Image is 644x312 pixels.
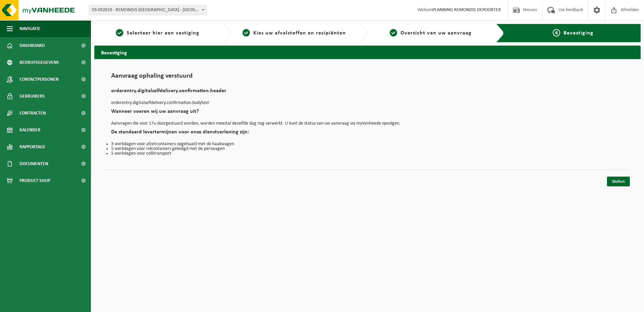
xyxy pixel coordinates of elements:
[111,88,624,97] h2: orderentry.digitalselfdelivery.confirmation.header
[116,29,123,36] span: 1
[432,7,501,12] strong: PLANNING REMONDIS DEPOORTER
[111,151,624,156] li: 5 werkdagen voor collitransport
[89,5,206,15] span: 03-052819 - REMONDIS WEST-VLAANDEREN - OOSTENDE
[111,121,624,126] p: Aanvragen die voor 17u doorgestuurd worden, worden meestal dezelfde dag nog verwerkt. U kunt de s...
[253,30,346,36] span: Kies uw afvalstoffen en recipiënten
[111,101,624,105] p: orderentry.digitalselfdelivery.confirmation.bodytext
[20,37,45,54] span: Dashboard
[127,30,199,36] span: Selecteer hier een vestiging
[111,73,624,83] h1: Aanvraag ophaling verstuurd
[553,29,560,36] span: 4
[243,29,250,36] span: 2
[563,30,593,36] span: Bevestiging
[94,46,641,59] h2: Bevestiging
[371,29,491,37] a: 3Overzicht van uw aanvraag
[20,20,40,37] span: Navigatie
[98,29,218,37] a: 1Selecteer hier een vestiging
[20,155,48,172] span: Documenten
[111,147,624,151] li: 5 werkdagen voor rolcontainers geledigd met de perswagen
[20,172,50,189] span: Product Shop
[20,105,46,122] span: Contracten
[234,29,354,37] a: 2Kies uw afvalstoffen en recipiënten
[390,29,397,36] span: 3
[607,177,630,186] a: Sluiten
[111,142,624,147] li: 3 werkdagen voor afzetcontainers opgehaald met de haakwagen
[111,109,624,118] h2: Wanneer voeren wij uw aanvraag uit?
[20,88,45,105] span: Gebruikers
[20,122,40,138] span: Kalender
[20,138,45,155] span: Rapportage
[111,129,624,138] h2: De standaard levertermijnen voor onze dienstverlening zijn:
[89,5,207,15] span: 03-052819 - REMONDIS WEST-VLAANDEREN - OOSTENDE
[400,30,472,36] span: Overzicht van uw aanvraag
[20,71,59,88] span: Contactpersonen
[20,54,59,71] span: Bedrijfsgegevens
